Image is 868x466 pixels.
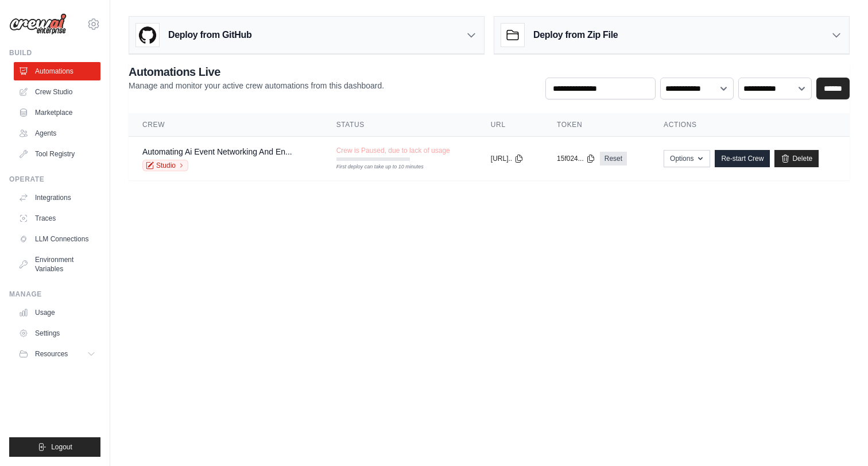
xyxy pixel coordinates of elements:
[336,163,410,171] div: First deploy can take up to 10 minutes
[14,145,100,163] a: Tool Registry
[477,113,543,137] th: URL
[51,442,72,452] span: Logout
[14,124,100,143] a: Agents
[35,349,68,359] span: Resources
[9,13,67,35] img: Logo
[129,113,323,137] th: Crew
[543,113,650,137] th: Token
[14,251,100,278] a: Environment Variables
[664,150,710,167] button: Options
[9,437,100,457] button: Logout
[9,175,100,184] div: Operate
[715,150,770,167] a: Re-start Crew
[14,62,100,80] a: Automations
[14,103,100,122] a: Marketplace
[600,152,627,165] a: Reset
[168,28,251,42] h3: Deploy from GitHub
[533,28,618,42] h3: Deploy from Zip File
[14,303,100,322] a: Usage
[557,154,595,163] button: 15f024...
[9,290,100,299] div: Manage
[14,345,100,363] button: Resources
[650,113,850,137] th: Actions
[14,230,100,248] a: LLM Connections
[14,324,100,342] a: Settings
[142,160,188,171] a: Studio
[336,146,450,155] span: Crew is Paused, due to lack of usage
[774,150,819,167] a: Delete
[136,24,159,47] img: GitHub Logo
[14,188,100,207] a: Integrations
[14,83,100,101] a: Crew Studio
[129,64,384,80] h2: Automations Live
[323,113,477,137] th: Status
[9,48,100,57] div: Build
[142,147,292,156] a: Automating Ai Event Networking And En...
[129,80,384,91] p: Manage and monitor your active crew automations from this dashboard.
[14,209,100,228] a: Traces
